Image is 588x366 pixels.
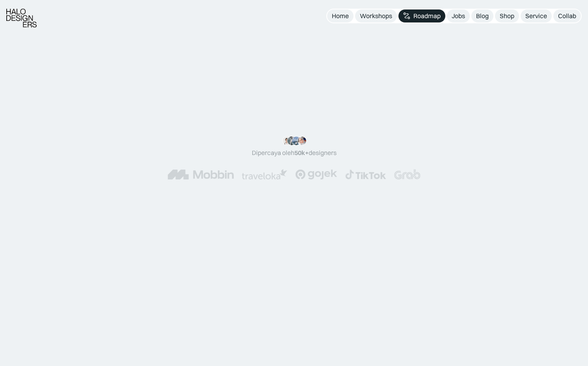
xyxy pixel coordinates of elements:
[525,12,547,20] div: Service
[355,9,397,22] a: Workshops
[413,12,441,20] div: Roadmap
[398,9,445,22] a: Roadmap
[521,9,552,22] a: Service
[476,12,489,20] div: Blog
[558,12,576,20] div: Collab
[553,9,581,22] a: Collab
[294,149,309,157] span: 50k+
[452,12,465,20] div: Jobs
[500,12,514,20] div: Shop
[447,9,470,22] a: Jobs
[360,12,392,20] div: Workshops
[332,12,349,20] div: Home
[327,9,354,22] a: Home
[471,9,493,22] a: Blog
[495,9,519,22] a: Shop
[252,149,337,157] div: Dipercaya oleh designers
